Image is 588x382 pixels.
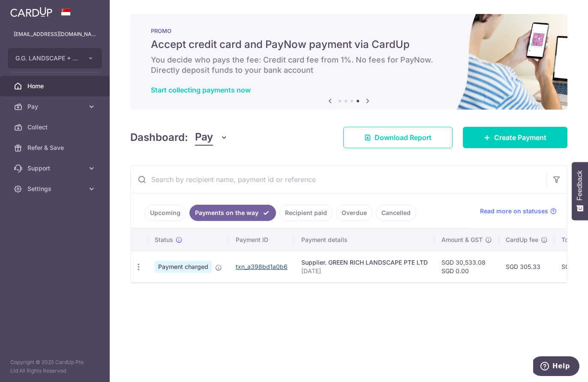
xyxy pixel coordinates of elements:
[130,130,188,145] h4: Dashboard:
[336,205,372,221] a: Overdue
[151,55,547,75] h6: You decide who pays the fee: Credit card fee from 1%. No fees for PayNow. Directly deposit funds ...
[301,267,428,275] p: [DATE]
[189,205,276,221] a: Payments on the way
[533,356,579,378] iframe: Opens a widget where you can find more information
[14,30,96,39] p: [EMAIL_ADDRESS][DOMAIN_NAME]
[494,132,546,143] span: Create Payment
[499,251,555,282] td: SGD 305.33
[343,127,453,148] a: Download Report
[27,143,84,152] span: Refer & Save
[279,205,333,221] a: Recipient paid
[301,258,428,267] div: Supplier. GREEN RICH LANDSCAPE PTE LTD
[294,229,435,251] th: Payment details
[435,251,499,282] td: SGD 30,533.08 SGD 0.00
[480,207,557,215] a: Read more on statuses
[506,236,538,244] span: CardUp fee
[576,170,584,200] span: Feedback
[8,48,102,69] button: G.G. LANDSCAPE + CONSTRUCTION PTE LTD
[463,127,567,148] a: Create Payment
[151,27,547,34] p: PROMO
[144,205,186,221] a: Upcoming
[10,7,52,17] img: CardUp
[572,162,588,220] button: Feedback - Show survey
[480,207,548,215] span: Read more on statuses
[376,205,416,221] a: Cancelled
[15,54,79,63] span: G.G. LANDSCAPE + CONSTRUCTION PTE LTD
[131,166,546,193] input: Search by recipient name, payment id or reference
[441,236,483,244] span: Amount & GST
[27,82,84,90] span: Home
[195,129,213,146] span: Pay
[151,38,547,51] h5: Accept credit card and PayNow payment via CardUp
[375,132,432,143] span: Download Report
[236,263,288,270] a: txn_a398bd1a0b6
[27,123,84,131] span: Collect
[27,185,84,193] span: Settings
[130,14,567,110] img: paynow Banner
[229,229,294,251] th: Payment ID
[155,261,212,273] span: Payment charged
[151,86,251,94] a: Start collecting payments now
[27,102,84,111] span: Pay
[195,129,228,146] button: Pay
[27,164,84,173] span: Support
[155,236,173,244] span: Status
